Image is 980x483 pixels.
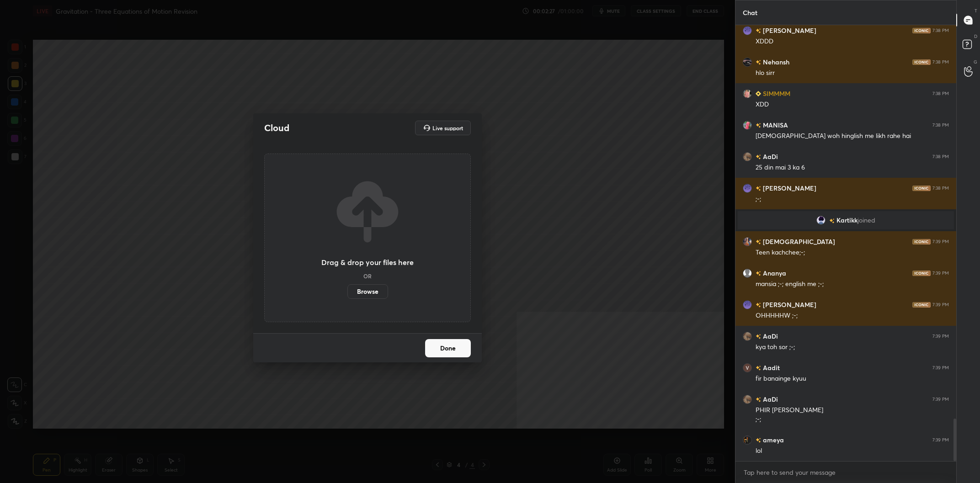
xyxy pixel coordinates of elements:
[756,334,761,339] img: no-rating-badge.077c3623.svg
[756,280,949,289] div: mansia ;-; english me ;-;
[756,415,949,424] div: ;-;
[912,28,931,33] img: iconic-dark.1390631f.png
[756,366,761,371] img: no-rating-badge.077c3623.svg
[743,152,752,161] img: 46fff6bd746c4f989a671f6e11e0e4aa.jpg
[761,363,780,372] h6: Aadit
[756,100,949,109] div: XDD
[761,120,788,130] h6: MANISA
[743,332,752,341] img: 46fff6bd746c4f989a671f6e11e0e4aa.jpg
[932,302,949,308] div: 7:39 PM
[761,300,816,309] h6: [PERSON_NAME]
[756,271,761,276] img: no-rating-badge.077c3623.svg
[761,331,778,341] h6: AaDi
[363,273,372,279] h5: OR
[743,184,752,193] img: 2767a67112e94cc28de62af8faae7492.jpg
[836,217,857,224] span: Kartikk
[761,183,816,193] h6: [PERSON_NAME]
[743,300,752,309] img: 2767a67112e94cc28de62af8faae7492.jpg
[743,363,752,372] img: 40e4642d3aeb4fb7aaed5b56539b9ca8.20355915_3
[912,186,931,191] img: iconic-dark.1390631f.png
[743,26,752,35] img: 2767a67112e94cc28de62af8faae7492.jpg
[975,7,977,14] p: T
[857,217,875,224] span: joined
[743,269,752,278] img: default.png
[932,154,949,159] div: 7:38 PM
[912,239,931,244] img: iconic-dark.1390631f.png
[932,28,949,33] div: 7:38 PM
[756,303,761,308] img: no-rating-badge.077c3623.svg
[756,28,761,33] img: no-rating-badge.077c3623.svg
[912,302,931,308] img: iconic-dark.1390631f.png
[756,37,949,46] div: XDDD
[912,271,931,276] img: iconic-dark.1390631f.png
[756,69,949,78] div: hlo sirr
[756,239,761,244] img: no-rating-badge.077c3623.svg
[756,132,949,141] div: [DEMOGRAPHIC_DATA] woh hinglish me likh rahe hai
[932,397,949,402] div: 7:39 PM
[756,374,949,383] div: fir banainge kyuu
[761,435,784,445] h6: ameya
[761,26,816,35] h6: [PERSON_NAME]
[264,122,289,134] h2: Cloud
[321,259,414,266] h3: Drag & drop your files here
[761,57,789,67] h6: Nehansh
[743,395,752,404] img: 46fff6bd746c4f989a671f6e11e0e4aa.jpg
[756,438,761,443] img: no-rating-badge.077c3623.svg
[756,406,949,415] div: PHIR [PERSON_NAME]
[756,311,949,320] div: OHHHHHW ;-;
[756,446,949,456] div: lol
[932,334,949,339] div: 7:39 PM
[735,25,956,461] div: grid
[974,58,977,65] p: G
[761,394,778,404] h6: AaDi
[829,218,835,223] img: no-rating-badge.077c3623.svg
[743,435,752,445] img: a109f896f88a418aac0c89e05d054124.png
[756,154,761,159] img: no-rating-badge.077c3623.svg
[761,89,790,98] h6: SIMMMM
[761,268,786,278] h6: Ananya
[932,271,949,276] div: 7:39 PM
[761,237,835,246] h6: [DEMOGRAPHIC_DATA]
[756,60,761,65] img: no-rating-badge.077c3623.svg
[743,121,752,130] img: 7366b3f6270449b487ed141f3c2bac87.jpg
[816,216,826,225] img: 70055fca2050404d968ee4aa9908d2ba.jpg
[932,186,949,191] div: 7:38 PM
[756,123,761,128] img: no-rating-badge.077c3623.svg
[756,163,949,172] div: 25 din mai 3 ka 6
[932,59,949,65] div: 7:38 PM
[761,152,778,161] h6: AaDi
[756,195,949,204] div: ;-;
[743,58,752,67] img: 0329e59926344535a6c06e6b354773aa.jpg
[735,0,765,25] p: Chat
[432,125,463,131] h5: Live support
[932,239,949,244] div: 7:39 PM
[756,91,761,96] img: Learner_Badge_beginner_1_8b307cf2a0.svg
[932,122,949,128] div: 7:38 PM
[756,248,949,257] div: Teen kachchee;-;
[743,237,752,246] img: db7c069a5d0646709516ecdc614a252a.jpg
[756,186,761,191] img: no-rating-badge.077c3623.svg
[932,365,949,371] div: 7:39 PM
[756,397,761,402] img: no-rating-badge.077c3623.svg
[932,437,949,443] div: 7:39 PM
[974,33,977,40] p: D
[425,339,471,357] button: Done
[932,91,949,96] div: 7:38 PM
[756,343,949,352] div: kya toh sor ;-;
[743,89,752,98] img: 8f0133de86a14ce0b5e21ddffaa8d938.jpg
[912,59,931,65] img: iconic-dark.1390631f.png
